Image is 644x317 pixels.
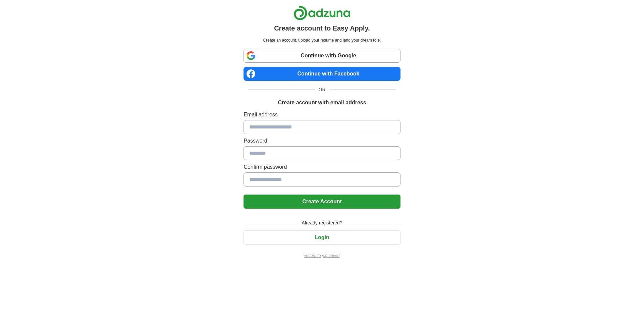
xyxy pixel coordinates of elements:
[244,234,400,240] a: Login
[244,137,400,145] label: Password
[244,67,400,81] a: Continue with Facebook
[244,253,400,259] a: Return to job advert
[278,99,366,107] h1: Create account with email address
[298,219,346,226] span: Already registered?
[244,230,400,245] button: Login
[315,86,330,93] span: OR
[244,49,400,63] a: Continue with Google
[245,37,399,43] p: Create an account, upload your resume and land your dream role.
[244,163,400,171] label: Confirm password
[244,195,400,209] button: Create Account
[244,111,400,119] label: Email address
[293,5,351,20] img: Adzuna logo
[274,23,370,33] h1: Create account to Easy Apply.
